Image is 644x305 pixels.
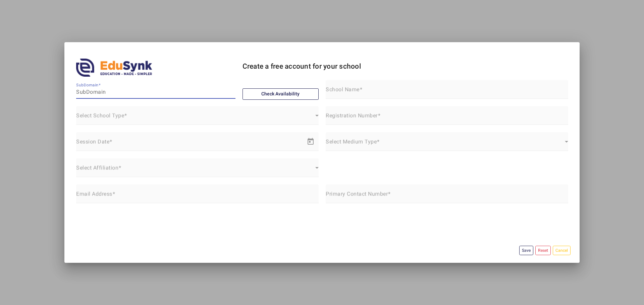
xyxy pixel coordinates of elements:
[76,112,124,119] mat-label: Select School Type
[326,114,568,122] input: Enter NA if not applicable
[326,86,360,93] mat-label: School Name
[519,246,533,255] button: Save
[326,191,388,197] mat-label: Primary Contact Number
[76,191,112,197] mat-label: Email Address
[76,165,118,171] mat-label: Select Affiliation
[76,59,152,77] img: edusynk.png
[243,88,319,100] button: Check Availability
[326,88,568,96] input: School Name
[553,246,571,255] button: Cancel
[76,211,178,237] iframe: reCAPTCHA
[76,140,101,148] input: Start date
[243,62,485,71] h4: Create a free account for your school
[535,246,551,255] button: Reset
[326,139,377,145] mat-label: Select Medium Type
[76,88,235,96] input: SubDomain
[326,193,568,201] input: Primary Contact Number
[107,140,219,148] input: End date
[326,112,378,119] mat-label: Registration Number
[76,139,109,145] mat-label: Session Date
[76,193,319,201] input: name@work-email.com
[76,83,98,87] mat-label: SubDomain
